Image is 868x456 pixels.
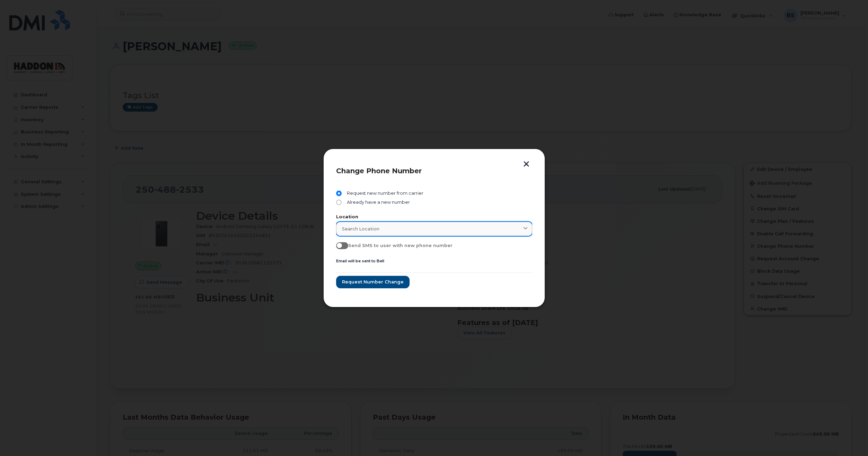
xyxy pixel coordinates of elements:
[336,222,532,236] a: Search location
[336,276,410,288] button: Request number change
[342,226,379,232] span: Search location
[342,279,404,285] span: Request number change
[344,200,410,205] span: Already have a new number
[336,215,532,219] label: Location
[336,242,342,248] input: Send SMS to user with new phone number
[336,200,342,205] input: Already have a new number
[336,167,422,175] span: Change Phone Number
[336,258,384,263] small: Email will be sent to Bell
[344,191,424,196] span: Request new number from carrier
[336,191,342,196] input: Request new number from carrier
[348,243,453,248] span: Send SMS to user with new phone number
